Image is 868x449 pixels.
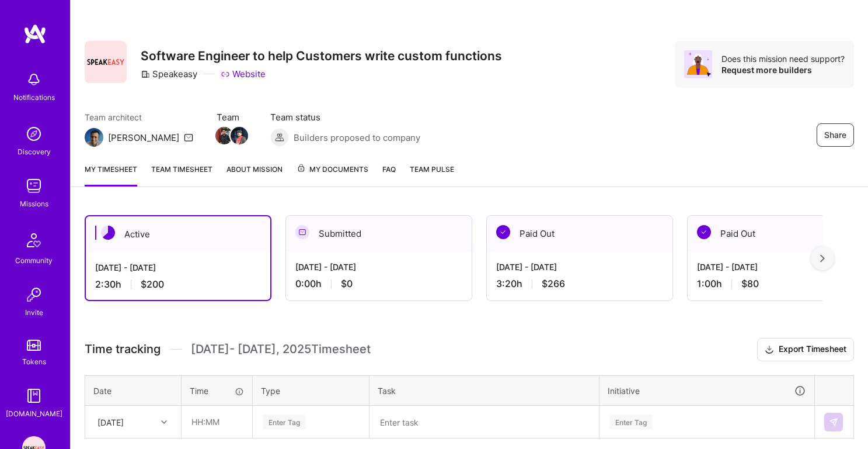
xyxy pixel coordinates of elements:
th: Task [369,375,599,406]
h3: Software Engineer to help Customers write custom functions [141,49,502,63]
a: About Mission [226,163,283,186]
img: teamwork [22,174,46,198]
i: icon Chevron [161,419,167,425]
th: Type [253,375,369,406]
img: Team Architect [85,128,103,147]
div: Paid Out [487,216,672,251]
div: 1:00 h [697,278,864,290]
div: [DOMAIN_NAME] [6,407,62,420]
div: Discovery [18,146,51,158]
div: [DATE] [97,416,124,428]
img: logo [23,23,47,44]
div: Initiative [608,384,806,398]
div: Tokens [22,355,46,368]
div: Community [15,254,53,267]
div: [DATE] - [DATE] [697,261,864,273]
span: [DATE] - [DATE] , 2025 Timesheet [191,342,371,357]
div: Time [190,385,244,397]
i: icon CompanyGray [141,70,150,79]
img: Community [20,226,48,254]
span: $80 [741,278,759,290]
span: $200 [141,278,164,291]
img: tokens [27,340,41,351]
th: Date [85,375,182,406]
span: $266 [542,278,565,290]
img: bell [22,68,46,91]
div: 3:20 h [496,278,663,290]
div: Does this mission need support? [721,53,845,64]
a: Team Pulse [410,163,454,186]
div: 2:30 h [95,278,261,291]
img: Company Logo [85,41,127,83]
button: Export Timesheet [757,338,854,361]
div: 0:00 h [295,278,462,290]
div: [DATE] - [DATE] [295,261,462,273]
div: Speakeasy [141,68,197,80]
div: Submitted [286,216,472,251]
span: My Documents [297,163,368,176]
span: Share [824,129,846,141]
img: Team Member Avatar [215,127,233,144]
span: Team Pulse [410,165,454,174]
div: Active [86,216,270,252]
div: Invite [25,306,43,319]
div: Enter Tag [609,413,653,431]
span: Team status [270,111,420,123]
a: Website [221,68,266,80]
div: [DATE] - [DATE] [496,261,663,273]
a: Team Member Avatar [217,126,232,146]
img: Team Member Avatar [231,127,248,144]
i: icon Download [765,344,774,356]
a: Team timesheet [151,163,212,186]
input: HH:MM [182,406,252,437]
div: Enter Tag [263,413,306,431]
a: FAQ [382,163,396,186]
img: discovery [22,122,46,146]
span: $0 [341,278,353,290]
img: Paid Out [496,225,510,239]
img: Submitted [295,225,309,239]
img: Paid Out [697,225,711,239]
a: My Documents [297,163,368,186]
img: right [820,254,825,263]
button: Share [817,123,854,147]
span: Team architect [85,111,193,123]
i: icon Mail [184,133,193,142]
div: Notifications [13,91,55,103]
div: [PERSON_NAME] [108,132,179,144]
div: Request more builders [721,64,845,75]
a: My timesheet [85,163,137,186]
img: Invite [22,283,46,306]
span: Builders proposed to company [294,132,420,144]
span: Time tracking [85,342,161,357]
img: Submit [829,417,838,427]
div: Missions [20,198,48,210]
span: Team [217,111,247,123]
img: Active [101,226,115,240]
div: [DATE] - [DATE] [95,261,261,274]
img: guide book [22,384,46,407]
img: Builders proposed to company [270,128,289,147]
img: Avatar [684,50,712,78]
a: Team Member Avatar [232,126,247,146]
